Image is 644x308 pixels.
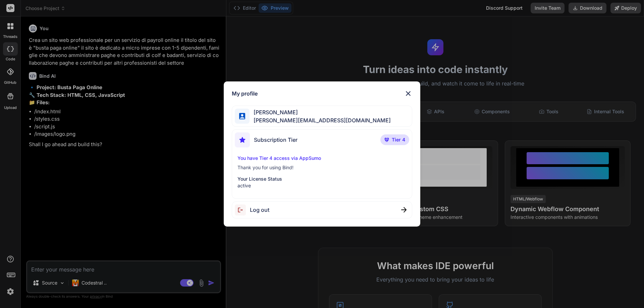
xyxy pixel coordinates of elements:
[392,136,405,143] span: Tier 4
[237,176,407,182] p: Your License Status
[250,116,391,124] span: [PERSON_NAME][EMAIL_ADDRESS][DOMAIN_NAME]
[404,89,412,98] img: close
[250,206,269,214] span: Log out
[384,138,389,142] img: premium
[401,207,407,212] img: close
[239,113,246,119] img: profile
[237,182,407,189] p: active
[237,155,407,162] p: You have Tier 4 access via AppSumo
[237,164,407,171] p: Thank you for using Bind!
[235,132,250,147] img: subscription
[235,204,250,215] img: logout
[254,136,298,144] span: Subscription Tier
[232,89,258,98] h1: My profile
[250,108,391,116] span: [PERSON_NAME]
